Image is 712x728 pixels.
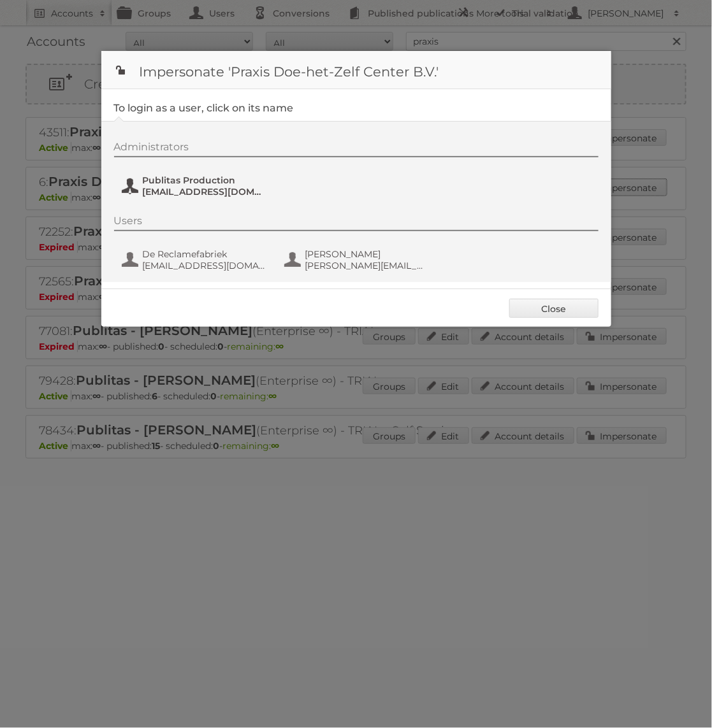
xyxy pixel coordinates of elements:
[283,247,433,273] button: [PERSON_NAME] [PERSON_NAME][EMAIL_ADDRESS][DOMAIN_NAME]
[101,51,611,89] h1: Impersonate 'Praxis Doe-het-Zelf Center B.V.'
[509,299,599,318] a: Close
[114,102,294,114] legend: To login as a user, click on its name
[120,247,270,273] button: De Reclamefabriek [EMAIL_ADDRESS][DOMAIN_NAME]
[114,141,599,157] div: Administrators
[143,186,266,197] span: [EMAIL_ADDRESS][DOMAIN_NAME]
[305,260,429,271] span: [PERSON_NAME][EMAIL_ADDRESS][DOMAIN_NAME]
[305,248,429,260] span: [PERSON_NAME]
[120,173,270,199] button: Publitas Production [EMAIL_ADDRESS][DOMAIN_NAME]
[143,248,266,260] span: De Reclamefabriek
[114,215,599,231] div: Users
[143,260,266,271] span: [EMAIL_ADDRESS][DOMAIN_NAME]
[143,175,266,186] span: Publitas Production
